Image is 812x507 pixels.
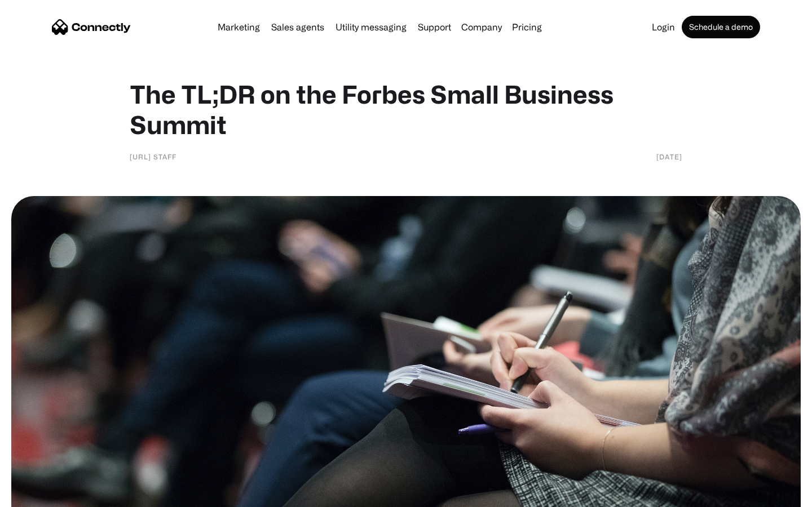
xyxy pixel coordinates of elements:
[458,19,505,35] div: Company
[413,23,456,32] a: Support
[507,23,546,32] a: Pricing
[656,151,682,162] div: [DATE]
[647,23,679,32] a: Login
[23,487,68,503] ul: Language list
[267,23,329,32] a: Sales agents
[130,79,682,140] h1: The TL;DR on the Forbes Small Business Summit
[331,23,411,32] a: Utility messaging
[461,19,502,35] div: Company
[52,19,131,35] a: home
[130,151,176,162] div: [URL] Staff
[213,23,264,32] a: Marketing
[682,16,760,38] a: Schedule a demo
[11,487,68,503] aside: Language selected: English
